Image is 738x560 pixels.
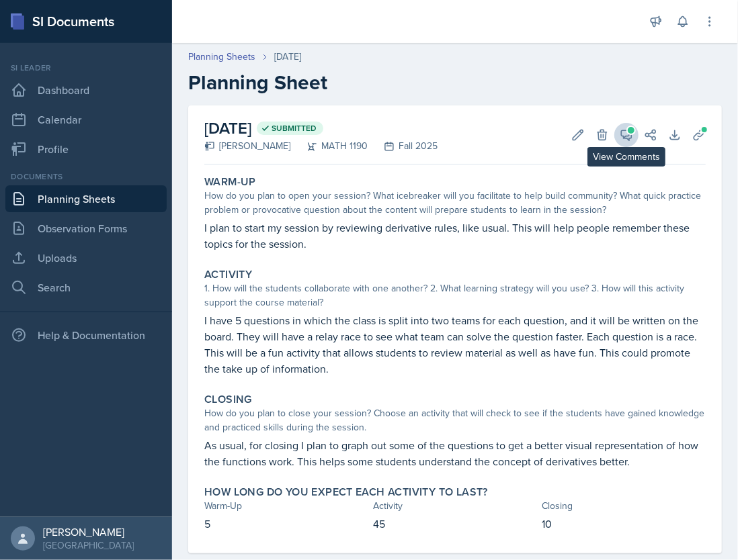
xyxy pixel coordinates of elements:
div: How do you plan to close your session? Choose an activity that will check to see if the students ... [204,406,706,434]
a: Planning Sheets [188,50,255,64]
a: Profile [5,136,167,162]
div: [GEOGRAPHIC_DATA] [43,539,134,552]
p: I have 5 questions in which the class is split into two teams for each question, and it will be w... [204,312,706,377]
div: 1. How will the students collaborate with one another? 2. What learning strategy will you use? 3.... [204,281,706,310]
p: 5 [204,516,368,532]
label: Warm-Up [204,175,256,189]
div: MATH 1190 [290,139,368,153]
h2: [DATE] [204,116,438,140]
div: Documents [5,171,167,183]
div: Activity [373,499,536,513]
div: Si leader [5,62,167,74]
p: As usual, for closing I plan to graph out some of the questions to get a better visual representa... [204,437,706,469]
span: Submitted [272,123,317,134]
label: Closing [204,393,252,406]
p: 10 [542,516,706,532]
a: Search [5,274,167,301]
a: Dashboard [5,77,167,103]
div: Fall 2025 [368,139,438,153]
p: I plan to start my session by reviewing derivative rules, like usual. This will help people remem... [204,220,706,252]
a: Planning Sheets [5,185,167,212]
div: How do you plan to open your session? What icebreaker will you facilitate to help build community... [204,189,706,217]
div: Closing [542,499,706,513]
h2: Planning Sheet [188,71,722,95]
a: Observation Forms [5,215,167,242]
label: How long do you expect each activity to last? [204,485,488,499]
div: Help & Documentation [5,322,167,348]
label: Activity [204,268,252,281]
a: Uploads [5,244,167,271]
a: Calendar [5,106,167,133]
div: [PERSON_NAME] [43,525,134,539]
div: [DATE] [274,50,301,64]
button: View Comments [614,123,639,147]
p: 45 [373,516,536,532]
div: [PERSON_NAME] [204,139,290,153]
div: Warm-Up [204,499,368,513]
